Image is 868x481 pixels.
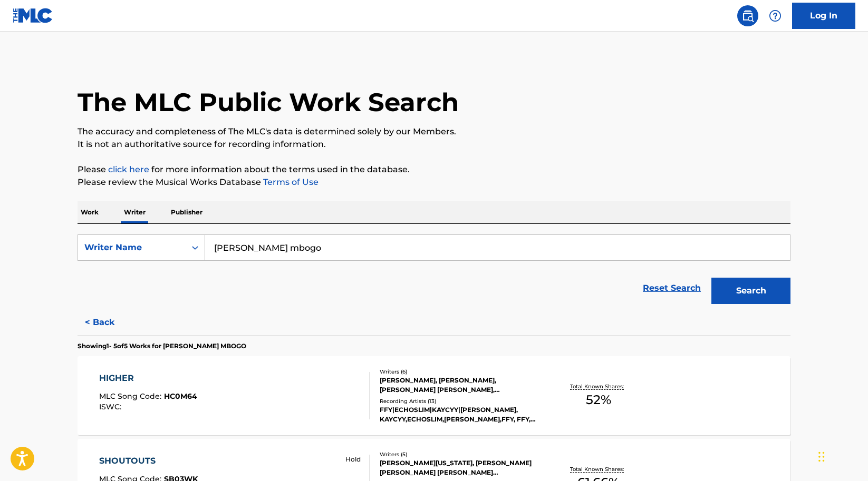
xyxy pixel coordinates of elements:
[380,450,539,458] div: Writers ( 5 )
[78,138,790,151] p: It is not an authoritative source for recording information.
[78,356,790,435] a: HIGHERMLC Song Code:HC0M64ISWC:Writers (6)[PERSON_NAME], [PERSON_NAME], [PERSON_NAME] [PERSON_NAM...
[737,5,758,26] a: Public Search
[99,391,164,401] span: MLC Song Code :
[78,341,246,351] p: Showing 1 - 5 of 5 Works for [PERSON_NAME] MBOGO
[380,397,539,405] div: Recording Artists ( 13 )
[78,201,102,223] p: Work
[345,455,361,464] p: Hold
[99,372,197,385] div: HIGHER
[108,164,149,174] a: click here
[99,402,124,411] span: ISWC :
[380,458,539,477] div: [PERSON_NAME][US_STATE], [PERSON_NAME] [PERSON_NAME] [PERSON_NAME] [PERSON_NAME], [PERSON_NAME]
[168,201,206,223] p: Publisher
[769,9,782,22] img: help
[765,5,786,26] div: Help
[13,8,53,23] img: MLC Logo
[380,405,539,424] div: FFY|ECHOSLIM|KAYCYY|[PERSON_NAME], KAYCYY,ECHOSLIM,[PERSON_NAME],FFY, FFY, KAYCYY, KAYCYY ECHOSLI...
[818,441,825,473] div: Drag
[84,241,179,254] div: Writer Name
[78,86,459,118] h1: The MLC Public Work Search
[586,390,611,409] span: 52 %
[164,391,197,401] span: HC0M64
[815,430,868,481] iframe: Chat Widget
[570,465,626,473] p: Total Known Shares:
[380,368,539,376] div: Writers ( 6 )
[121,201,149,223] p: Writer
[741,9,754,22] img: search
[78,125,790,138] p: The accuracy and completeness of The MLC's data is determined solely by our Members.
[261,177,319,187] a: Terms of Use
[711,278,790,304] button: Search
[570,382,626,390] p: Total Known Shares:
[78,309,141,336] button: < Back
[792,3,855,29] a: Log In
[78,163,790,176] p: Please for more information about the terms used in the database.
[78,176,790,189] p: Please review the Musical Works Database
[638,277,706,300] a: Reset Search
[380,376,539,395] div: [PERSON_NAME], [PERSON_NAME], [PERSON_NAME] [PERSON_NAME], [PERSON_NAME], [PERSON_NAME], [PERSON_...
[99,455,198,467] div: SHOUTOUTS
[78,234,790,309] form: Search Form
